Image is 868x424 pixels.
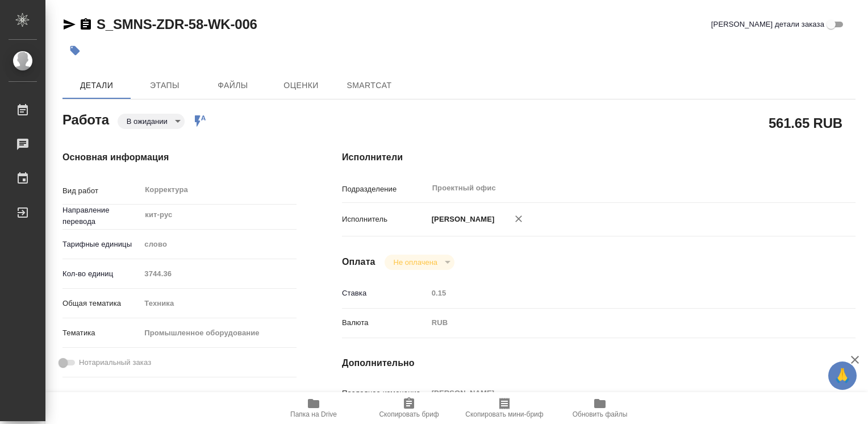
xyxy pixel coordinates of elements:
span: [PERSON_NAME] детали заказа [711,19,824,30]
div: Техника [140,294,297,313]
span: Обновить файлы [573,410,628,418]
button: Скопировать мини-бриф [457,392,552,424]
button: В ожидании [123,117,171,126]
a: S_SMNS-ZDR-58-WK-006 [97,16,257,32]
span: Этапы [137,78,192,93]
span: Детали [69,78,124,93]
p: Тематика [62,327,140,339]
span: Файлы [206,78,260,93]
button: Скопировать ссылку [79,18,93,31]
p: Исполнитель [342,214,428,225]
h4: Исполнители [342,151,856,164]
div: слово [140,235,297,254]
div: RUB [428,313,813,332]
p: Направление перевода [62,205,140,227]
p: Последнее изменение [342,388,428,399]
button: Скопировать ссылку для ЯМессенджера [62,18,76,31]
p: Подразделение [342,184,428,195]
span: Оценки [274,78,328,93]
button: Скопировать бриф [361,392,457,424]
h4: Оплата [342,255,375,269]
button: 🙏 [828,361,857,390]
p: Валюта [342,317,428,329]
span: Скопировать мини-бриф [465,410,543,418]
input: Пустое поле [140,265,297,282]
button: Удалить исполнителя [506,206,531,231]
span: Скопировать бриф [379,410,439,418]
p: Общая тематика [62,298,140,309]
p: Вид работ [62,185,140,197]
h4: Основная информация [62,151,297,164]
span: Нотариальный заказ [79,357,151,368]
input: Пустое поле [428,385,813,401]
div: В ожидании [118,114,185,129]
input: Пустое поле [428,285,813,301]
h4: Дополнительно [342,356,856,370]
span: Папка на Drive [290,410,337,418]
p: [PERSON_NAME] [428,214,495,225]
button: Не оплачена [390,257,441,267]
h2: 561.65 RUB [769,113,842,132]
div: Промышленное оборудование [140,323,297,343]
button: Обновить файлы [552,392,648,424]
p: Кол-во единиц [62,268,140,280]
button: Добавить тэг [62,38,87,63]
h2: Работа [62,109,109,129]
div: В ожидании [385,255,454,270]
span: SmartCat [342,78,397,93]
p: Тарифные единицы [62,239,140,250]
p: Ставка [342,288,428,299]
span: 🙏 [833,364,852,388]
button: Папка на Drive [266,392,361,424]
